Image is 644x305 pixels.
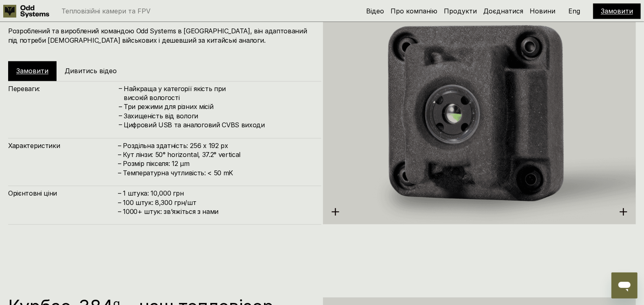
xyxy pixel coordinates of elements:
[119,84,122,93] h4: –
[61,8,151,14] p: Тепловізійні камери та FPV
[8,26,313,45] h4: Розроблений та вироблений командою Odd Systems в [GEOGRAPHIC_DATA], він адаптований під потреби [...
[611,272,637,298] iframe: Button to launch messaging window, conversation in progress
[8,189,118,198] h4: Орієнтовні ціни
[119,102,122,111] h4: –
[569,8,581,14] p: Eng
[366,7,384,15] a: Відео
[65,66,117,75] h5: Дивитись відео
[601,7,633,15] a: Замовити
[118,141,313,178] h4: – Роздільна здатність: 256 x 192 px – Кут лінзи: 50° horizontal, 37.2° vertical – Розмір пікселя:...
[444,7,477,15] a: Продукти
[16,67,48,75] a: Замовити
[124,102,313,111] h4: Три режими для різних місій
[118,189,313,216] h4: – 1 штука: 10,000 грн – 100 штук: 8,300 грн/шт
[124,120,313,129] h4: Цифровий USB та аналоговий CVBS виходи
[530,7,555,15] a: Новини
[119,120,122,129] h4: –
[483,7,523,15] a: Доєднатися
[8,141,118,150] h4: Характеристики
[391,7,437,15] a: Про компанію
[124,84,313,102] h4: Найкраща у категорії якість при високій вологості
[124,111,313,120] h4: Захищеність від вологи
[118,207,218,216] span: – ⁠1000+ штук: звʼяжіться з нами
[119,111,122,120] h4: –
[8,84,118,93] h4: Переваги:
